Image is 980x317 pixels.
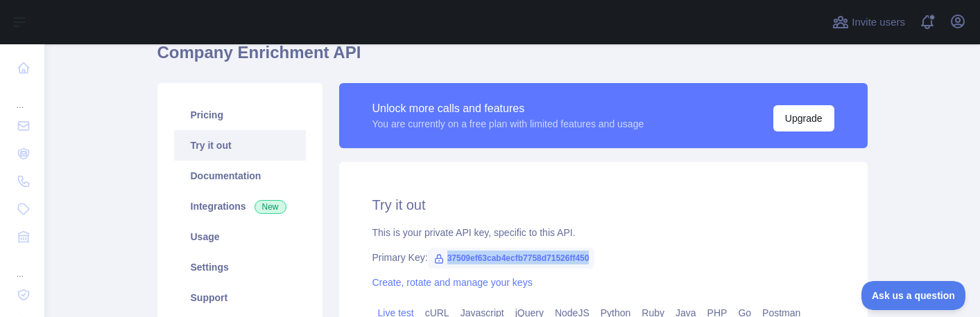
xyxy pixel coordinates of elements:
a: Integrations New [174,191,306,221]
a: Pricing [174,100,306,130]
a: Usage [174,221,306,252]
div: This is your private API key, specific to this API. [372,226,834,239]
a: Settings [174,252,306,282]
a: Try it out [174,130,306,161]
a: Support [174,282,306,313]
h2: Try it out [372,195,834,215]
div: Primary Key: [372,251,834,264]
a: Create, rotate and manage your keys [372,277,533,288]
span: Invite users [852,15,905,30]
div: ... [11,252,33,280]
button: Invite users [829,11,908,33]
a: Documentation [174,161,306,191]
div: Unlock more calls and features [372,100,644,117]
h1: Company Enrichment API [157,42,868,75]
div: ... [11,83,33,111]
span: 37509ef63cab4ecfb7758d71526ff450 [428,248,595,269]
div: You are currently on a free plan with limited features and usage [372,117,644,131]
span: New [255,200,286,214]
button: Upgrade [773,105,834,132]
iframe: Toggle Customer Support [861,281,966,310]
